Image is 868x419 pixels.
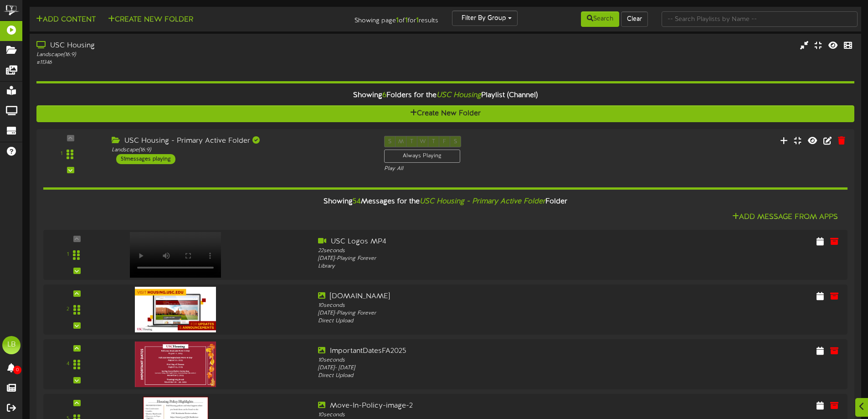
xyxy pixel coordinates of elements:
[318,372,639,380] div: Direct Upload
[135,341,216,387] img: be6c3767-e068-41d9-b667-f3eb0086a26c.jpg
[36,105,854,122] button: Create New Folder
[135,287,216,332] img: f178b5d0-1b16-4a8b-8848-1ec877d34465.jpg
[13,366,21,374] span: 0
[318,317,639,325] div: Direct Upload
[306,10,445,26] div: Showing page of for results
[30,86,861,105] div: Showing Folders for the Playlist (Channel)
[384,165,575,173] div: Play All
[318,237,639,247] div: USC Logos MP4
[112,146,370,154] div: Landscape ( 16:9 )
[318,302,639,310] div: 10 seconds
[318,357,639,364] div: 10 seconds
[382,91,386,99] span: 6
[318,310,639,317] div: [DATE] - Playing Forever
[662,11,858,27] input: -- Search Playlists by Name --
[116,154,175,164] div: 51 messages playing
[2,336,21,354] div: LB
[33,14,98,26] button: Add Content
[318,346,639,357] div: ImportantDatesFA2025
[621,11,648,27] button: Clear
[105,14,196,26] button: Create New Folder
[353,197,361,206] span: 54
[405,16,408,25] strong: 1
[318,247,639,255] div: 22 seconds
[36,59,369,67] div: # 11346
[318,411,639,419] div: 10 seconds
[420,197,545,206] i: USC Housing - Primary Active Folder
[318,263,639,270] div: Library
[384,150,460,163] div: Always Playing
[36,51,369,59] div: Landscape ( 16:9 )
[452,10,518,26] button: Filter By Group
[36,192,854,212] div: Showing Messages for the Folder
[396,16,399,25] strong: 1
[581,11,619,27] button: Search
[437,91,481,99] i: USC Housing
[318,255,639,263] div: [DATE] - Playing Forever
[318,364,639,372] div: [DATE] - [DATE]
[112,136,370,146] div: USC Housing - Primary Active Folder
[36,41,369,51] div: USC Housing
[318,291,639,302] div: [DOMAIN_NAME]
[416,16,419,25] strong: 1
[729,212,841,223] button: Add Message From Apps
[318,401,639,411] div: Move-In-Policy-image-2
